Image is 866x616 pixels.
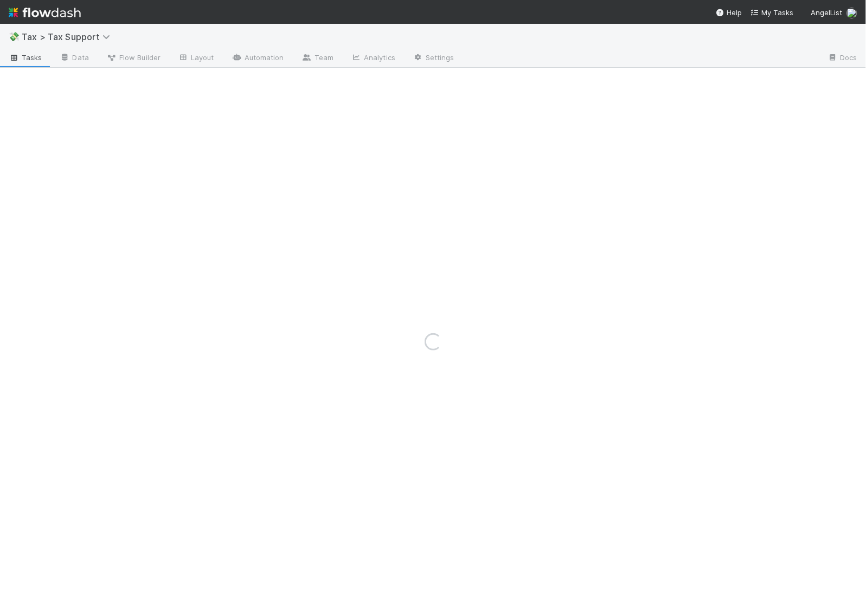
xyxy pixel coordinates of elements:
img: logo-inverted-e16ddd16eac7371096b0.svg [9,3,81,22]
span: Tax > Tax Support [22,31,116,42]
a: Settings [404,50,463,67]
span: Tasks [9,52,42,63]
a: Flow Builder [98,50,169,67]
img: avatar_cc3a00d7-dd5c-4a2f-8d58-dd6545b20c0d.png [846,8,857,18]
a: Docs [819,50,866,67]
span: My Tasks [750,8,793,17]
a: Data [51,50,98,67]
a: My Tasks [750,7,793,18]
span: 💸 [9,32,20,41]
span: AngelList [811,8,842,17]
div: Help [716,7,742,18]
a: Layout [169,50,223,67]
a: Automation [223,50,293,67]
a: Analytics [342,50,404,67]
a: Team [293,50,342,67]
span: Flow Builder [106,52,161,63]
